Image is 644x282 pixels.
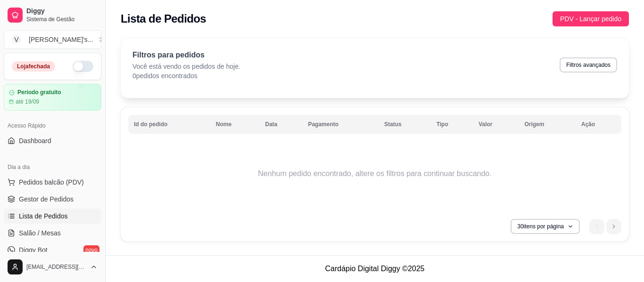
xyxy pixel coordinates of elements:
[26,16,98,23] span: Sistema de Gestão
[4,133,101,148] a: Dashboard
[379,115,431,134] th: Status
[576,115,621,134] th: Ação
[12,35,21,44] span: V
[4,160,101,175] div: Dia a dia
[4,84,101,111] a: Período gratuitoaté 19/09
[26,263,86,271] span: [EMAIL_ADDRESS][DOMAIN_NAME]
[210,115,260,134] th: Nome
[4,175,101,190] button: Pedidos balcão (PDV)
[19,136,51,145] span: Dashboard
[606,219,621,234] li: next page button
[4,242,101,258] a: Diggy Botnovo
[132,62,240,71] p: Você está vendo os pedidos de hoje.
[12,61,55,72] div: Loja fechada
[128,136,621,211] td: Nenhum pedido encontrado, altere os filtros para continuar buscando.
[4,226,101,241] a: Salão / Mesas
[121,11,206,26] h2: Lista de Pedidos
[259,115,302,134] th: Data
[560,14,621,24] span: PDV - Lançar pedido
[19,245,48,255] span: Diggy Bot
[4,192,101,207] a: Gestor de Pedidos
[128,115,210,134] th: Id do pedido
[4,209,101,224] a: Lista de Pedidos
[73,61,93,72] button: Alterar Status
[132,71,240,81] p: 0 pedidos encontrados
[585,214,626,239] nav: pagination navigation
[4,256,101,278] button: [EMAIL_ADDRESS][DOMAIN_NAME]
[17,89,61,96] article: Período gratuito
[560,57,617,73] button: Filtros avançados
[29,35,93,44] div: [PERSON_NAME]'s ...
[26,7,98,16] span: Diggy
[4,4,101,26] a: DiggySistema de Gestão
[431,115,473,134] th: Tipo
[302,115,379,134] th: Pagamento
[19,228,61,238] span: Salão / Mesas
[553,11,629,26] button: PDV - Lançar pedido
[473,115,519,134] th: Valor
[511,219,580,234] button: 30itens por página
[16,98,39,105] article: até 19/09
[132,49,240,61] p: Filtros para pedidos
[106,255,644,282] footer: Cardápio Digital Diggy © 2025
[4,30,101,49] button: Select a team
[19,177,84,187] span: Pedidos balcão (PDV)
[19,194,74,204] span: Gestor de Pedidos
[519,115,575,134] th: Origem
[19,211,68,221] span: Lista de Pedidos
[4,118,101,133] div: Acesso Rápido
